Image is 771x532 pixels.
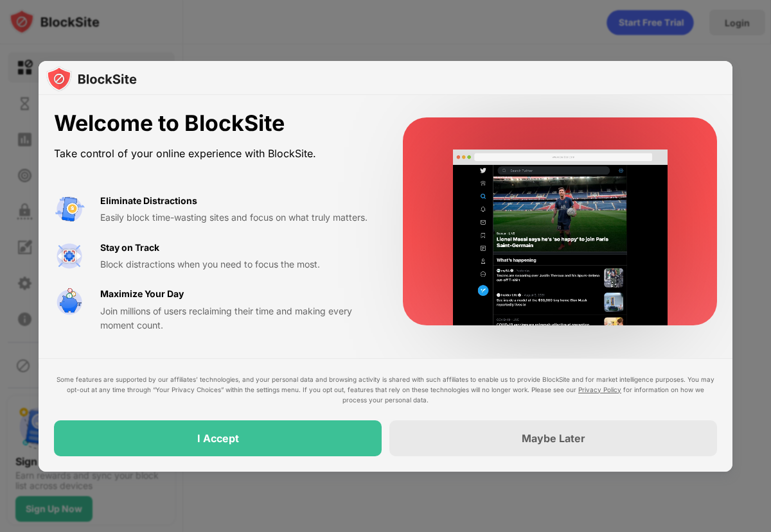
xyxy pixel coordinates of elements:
a: Privacy Policy [578,386,621,393]
div: Maximize Your Day [100,287,184,301]
div: Easily block time-wasting sites and focus on what truly matters. [100,210,372,225]
div: Join millions of users reclaiming their time and making every moment count. [100,304,372,333]
div: Some features are supported by our affiliates’ technologies, and your personal data and browsing ... [54,374,717,405]
div: Take control of your online experience with BlockSite. [54,144,372,163]
img: value-avoid-distractions.svg [54,194,85,225]
img: value-safe-time.svg [54,287,85,318]
img: logo-blocksite.svg [46,66,137,92]
div: Eliminate Distractions [100,194,197,208]
img: value-focus.svg [54,241,85,271]
div: Stay on Track [100,241,159,255]
div: Block distractions when you need to focus the most. [100,257,372,271]
div: I Accept [197,432,239,445]
div: Welcome to BlockSite [54,110,372,137]
div: Maybe Later [522,432,585,445]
